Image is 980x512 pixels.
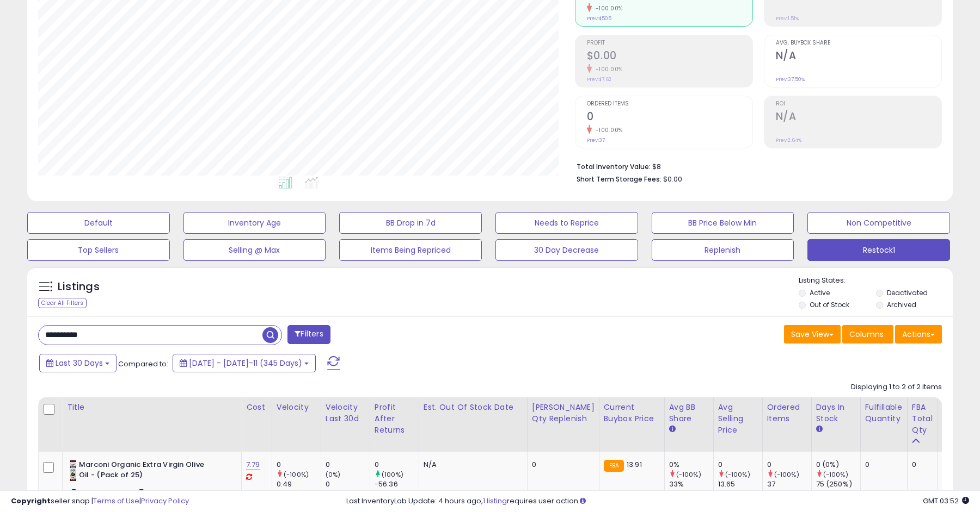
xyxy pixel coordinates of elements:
[246,459,260,470] a: 7.79
[587,101,752,107] span: Ordered Items
[776,49,941,64] h2: N/A
[718,402,758,436] div: Avg Selling Price
[587,49,752,64] h2: $0.00
[577,162,651,171] b: Total Inventory Value:
[767,460,811,470] div: 0
[669,402,709,424] div: Avg BB Share
[183,239,326,261] button: Selling @ Max
[587,15,611,22] small: Prev: $505
[587,40,752,46] span: Profit
[79,460,211,483] b: Marconi Organic Extra Virgin Olive Oil - (Pack of 25)
[277,460,321,470] div: 0
[375,460,419,470] div: 0
[27,212,170,234] button: Default
[725,470,750,479] small: (-100%)
[652,239,794,261] button: Replenish
[774,470,799,479] small: (-100%)
[816,460,860,470] div: 0 (0%)
[912,402,933,436] div: FBA Total Qty
[784,325,841,344] button: Save View
[587,76,611,83] small: Prev: $7.62
[189,358,302,369] span: [DATE] - [DATE]-11 (345 Days)
[912,460,929,470] div: 0
[38,298,87,308] div: Clear All Filters
[676,470,701,479] small: (-100%)
[118,359,168,369] span: Compared to:
[865,460,899,470] div: 0
[495,239,638,261] button: 30 Day Decrease
[183,212,326,234] button: Inventory Age
[326,470,341,479] small: (0%)
[173,354,316,372] button: [DATE] - [DATE]-11 (345 Days)
[287,325,330,344] button: Filters
[849,329,884,340] span: Columns
[604,402,660,424] div: Current Buybox Price
[532,402,595,424] div: [PERSON_NAME] Qty Replenish
[577,174,661,184] b: Short Term Storage Fees:
[11,496,51,506] strong: Copyright
[776,15,799,22] small: Prev: 1.51%
[823,470,848,479] small: (-100%)
[799,276,952,286] p: Listing States:
[718,460,762,470] div: 0
[375,402,414,436] div: Profit After Returns
[842,325,893,344] button: Columns
[58,279,100,295] h5: Listings
[652,212,794,234] button: BB Price Below Min
[587,137,605,143] small: Prev: 37
[339,239,482,261] button: Items Being Repriced
[887,300,916,309] label: Archived
[11,496,189,507] div: seller snap | |
[339,212,482,234] button: BB Drop in 7d
[527,397,599,452] th: Please note that this number is a calculation based on your required days of coverage and your ve...
[424,460,519,470] p: N/A
[592,4,623,13] small: -100.00%
[277,402,316,413] div: Velocity
[56,358,103,369] span: Last 30 Days
[495,212,638,234] button: Needs to Reprice
[810,288,830,297] label: Active
[246,402,267,413] div: Cost
[816,402,856,424] div: Days In Stock
[382,470,403,479] small: (100%)
[532,460,591,470] div: 0
[776,40,941,46] span: Avg. Buybox Share
[424,402,523,413] div: Est. Out Of Stock Date
[346,496,969,507] div: Last InventoryLab Update: 4 hours ago, requires user action.
[592,65,623,73] small: -100.00%
[663,174,682,184] span: $0.00
[942,460,980,470] div: 4.15
[895,325,942,344] button: Actions
[887,288,928,297] label: Deactivated
[776,137,801,143] small: Prev: 2.64%
[669,460,713,470] div: 0%
[767,402,807,424] div: Ordered Items
[27,239,170,261] button: Top Sellers
[776,76,805,83] small: Prev: 37.50%
[923,496,969,506] span: 2025-08-11 03:52 GMT
[807,239,950,261] button: Restock1
[865,402,903,424] div: Fulfillable Quantity
[776,110,941,125] h2: N/A
[807,212,950,234] button: Non Competitive
[776,101,941,107] span: ROI
[851,382,942,392] div: Displaying 1 to 2 of 2 items
[810,300,849,309] label: Out of Stock
[67,402,237,413] div: Title
[592,126,623,134] small: -100.00%
[587,110,752,125] h2: 0
[70,460,76,482] img: 41NWKWwZICL._SL40_.jpg
[577,159,934,172] li: $8
[669,424,676,434] small: Avg BB Share.
[141,496,189,506] a: Privacy Policy
[93,496,139,506] a: Terms of Use
[604,460,624,472] small: FBA
[627,459,642,470] span: 13.91
[326,402,365,424] div: Velocity Last 30d
[816,424,823,434] small: Days In Stock.
[326,460,370,470] div: 0
[39,354,117,372] button: Last 30 Days
[284,470,309,479] small: (-100%)
[483,496,507,506] a: 1 listing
